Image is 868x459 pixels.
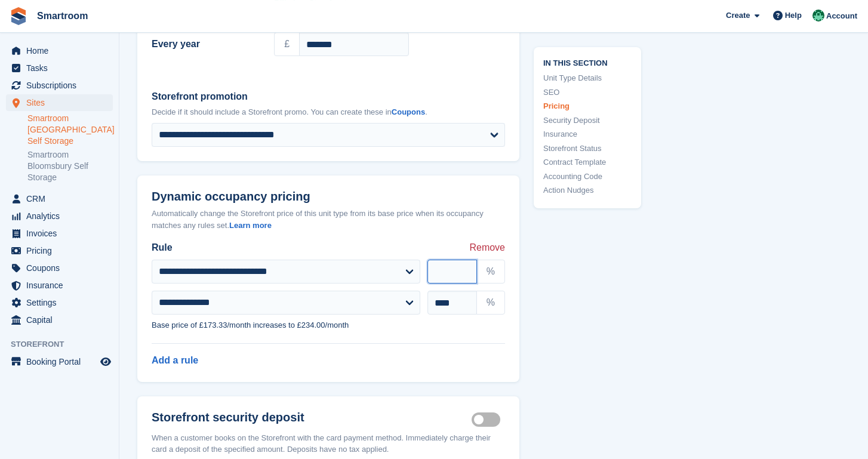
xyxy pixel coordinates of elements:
[543,100,632,112] a: Pricing
[27,113,113,147] a: Smartroom [GEOGRAPHIC_DATA] Self Storage
[6,94,113,111] a: menu
[543,170,632,182] a: Accounting Code
[812,10,824,21] img: Jacob Gabriel
[26,77,98,94] span: Subscriptions
[99,355,113,369] a: Preview store
[26,94,98,111] span: Sites
[26,42,98,59] span: Home
[6,225,113,242] a: menu
[826,10,857,22] span: Account
[543,142,632,154] a: Storefront Status
[6,42,113,59] a: menu
[152,208,505,231] div: Automatically change the Storefront price of this unit type from its base price when its occupanc...
[6,190,113,207] a: menu
[543,128,632,140] a: Insurance
[152,37,260,51] label: Every year
[26,242,98,259] span: Pricing
[543,56,632,67] span: In this section
[472,418,505,420] label: Security deposit on
[32,6,93,26] a: Smartroom
[26,225,98,242] span: Invoices
[6,242,113,259] a: menu
[6,77,113,94] a: menu
[392,107,425,116] a: Coupons
[26,277,98,294] span: Insurance
[152,355,198,365] a: Add a rule
[26,312,98,328] span: Capital
[543,114,632,126] a: Security Deposit
[543,86,632,98] a: SEO
[26,190,98,207] span: CRM
[6,260,113,276] a: menu
[11,338,119,350] span: Storefront
[26,260,98,276] span: Coupons
[6,277,113,294] a: menu
[152,432,505,455] p: When a customer books on the Storefront with the card payment method. Immediately charge their ca...
[543,184,632,196] a: Action Nudges
[26,294,98,311] span: Settings
[6,294,113,311] a: menu
[543,156,632,168] a: Contract Template
[726,10,750,21] span: Create
[6,353,113,370] a: menu
[152,90,505,104] label: Storefront promotion
[27,149,113,183] a: Smartroom Bloomsbury Self Storage
[26,353,98,370] span: Booking Portal
[6,60,113,76] a: menu
[10,7,27,25] img: stora-icon-8386f47178a22dfd0bd8f6a31ec36ba5ce8667c1dd55bd0f319d3a0aa187defe.svg
[152,190,310,204] span: Dynamic occupancy pricing
[152,411,472,425] h2: Storefront security deposit
[469,241,505,255] span: Remove
[26,60,98,76] span: Tasks
[6,208,113,224] a: menu
[152,106,505,118] p: Decide if it should include a Storefront promo. You can create these in .
[152,319,505,331] p: Base price of £173.33/month increases to £234.00/month
[229,221,272,230] a: Learn more
[785,10,802,21] span: Help
[26,208,98,224] span: Analytics
[152,241,173,255] strong: Rule
[543,72,632,84] a: Unit Type Details
[6,312,113,328] a: menu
